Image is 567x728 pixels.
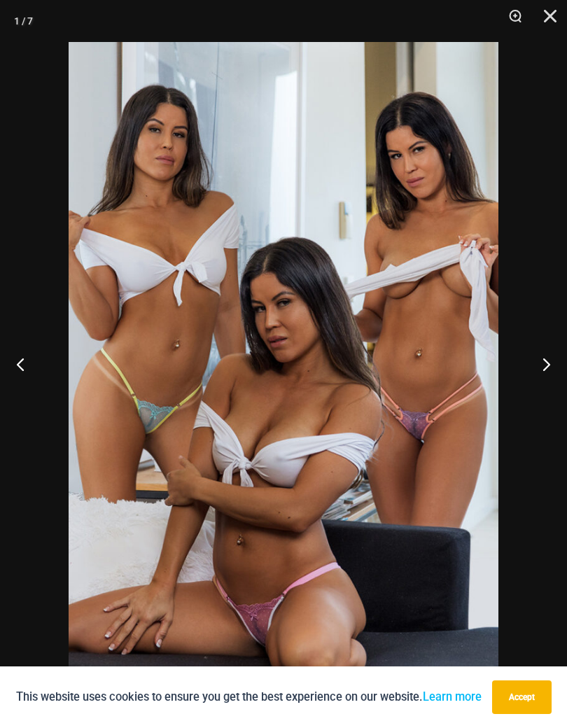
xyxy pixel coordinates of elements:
[514,329,567,399] button: Next
[14,10,33,31] div: 1 / 7
[492,680,552,714] button: Accept
[69,42,498,686] img: Bow Lace Knicker Pack
[16,687,482,706] p: This website uses cookies to ensure you get the best experience on our website.
[423,690,482,703] a: Learn more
